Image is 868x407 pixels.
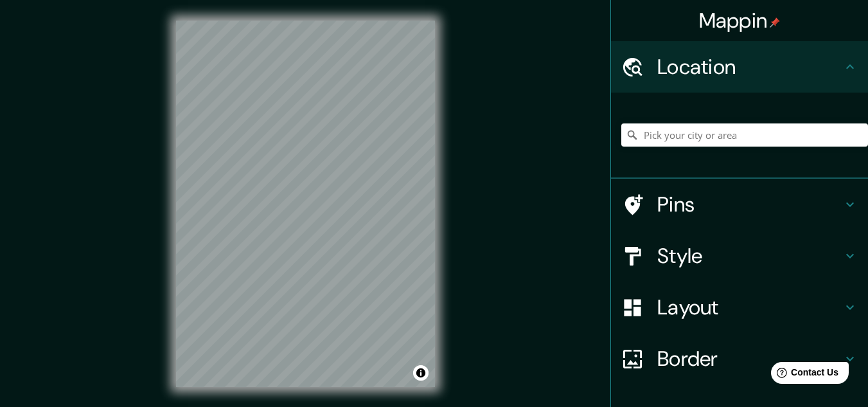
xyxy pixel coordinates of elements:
[611,230,868,282] div: Style
[699,8,781,33] h4: Mappin
[657,294,842,320] h4: Layout
[770,17,780,28] img: pin-icon.png
[657,54,842,80] h4: Location
[611,333,868,384] div: Border
[657,243,842,269] h4: Style
[754,357,854,393] iframe: Help widget launcher
[611,41,868,93] div: Location
[176,21,435,387] canvas: Map
[621,123,868,147] input: Pick your city or area
[611,179,868,230] div: Pins
[413,365,429,381] button: Toggle attribution
[657,346,842,372] h4: Border
[657,192,842,217] h4: Pins
[611,282,868,333] div: Layout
